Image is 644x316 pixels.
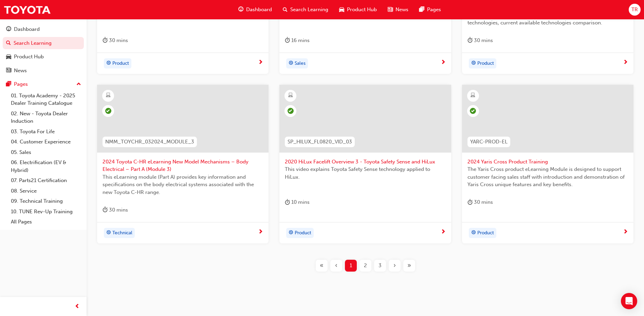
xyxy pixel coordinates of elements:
[6,68,11,74] span: news-icon
[339,5,344,14] span: car-icon
[402,260,417,272] button: Last page
[106,91,111,100] span: learningResourceType_ELEARNING-icon
[233,3,277,17] a: guage-iconDashboard
[3,51,84,63] a: Product Hub
[238,5,243,14] span: guage-icon
[103,206,108,214] span: duration-icon
[76,80,81,89] span: up-icon
[320,262,324,270] span: «
[103,206,128,214] div: 30 mins
[6,54,11,60] span: car-icon
[285,165,445,181] span: This video explains Toyota Safety Sense technology applied to HiLux.
[112,60,129,67] span: Product
[462,85,633,243] a: YARC-PROD-EL2024 Yaris Cross Product TrainingThe Yaris Cross product eLearning Module is designed...
[467,198,493,206] div: 30 mins
[279,85,451,243] a: SP_HILUX_FL0820_VID_032020 HiLux Facelift Overview 3 - Toyota Safety Sense and HiLuxThis video ex...
[14,80,28,88] div: Pages
[3,78,84,91] button: Pages
[8,157,84,175] a: 06. Electrification (EV & Hybrid)
[285,158,445,166] span: 2020 HiLux Facelift Overview 3 - Toyota Safety Sense and HiLux
[3,64,84,77] a: News
[258,60,263,66] span: next-icon
[8,147,84,158] a: 05. Sales
[283,5,288,14] span: search-icon
[289,59,293,68] span: target-icon
[285,36,310,45] div: 16 mins
[14,25,40,33] div: Dashboard
[105,108,111,114] span: learningRecordVerb_PASS-icon
[3,37,84,50] a: Search Learning
[8,175,84,186] a: 07. Parts21 Certification
[621,293,637,309] div: Open Intercom Messenger
[8,196,84,206] a: 09. Technical Training
[103,36,128,45] div: 30 mins
[105,138,194,146] span: NMM_TOYCHR_032024_MODULE_3
[103,36,108,45] span: duration-icon
[395,6,408,14] span: News
[629,4,641,16] button: TR
[335,262,337,270] span: ‹
[277,3,334,17] a: search-iconSearch Learning
[631,6,638,14] span: TR
[258,229,263,235] span: next-icon
[288,138,352,146] span: SP_HILUX_FL0820_VID_03
[347,6,377,14] span: Product Hub
[419,5,424,14] span: pages-icon
[407,262,411,270] span: »
[470,138,508,146] span: YARC-PROD-EL
[288,91,293,100] span: learningResourceType_ELEARNING-icon
[285,198,310,206] div: 10 mins
[358,260,373,272] button: Page 2
[288,108,294,114] span: learningRecordVerb_PASS-icon
[103,173,263,196] span: This eLearning module (Part A) provides key information and specifications on the body electrical...
[3,23,84,36] a: Dashboard
[382,3,414,17] a: news-iconNews
[75,302,80,311] span: prev-icon
[350,262,352,270] span: 1
[471,91,475,100] span: learningResourceType_ELEARNING-icon
[285,36,290,45] span: duration-icon
[285,198,290,206] span: duration-icon
[106,59,111,68] span: target-icon
[8,206,84,217] a: 10. TUNE Rev-Up Training
[295,229,311,237] span: Product
[3,2,51,17] img: Trak
[8,91,84,108] a: 01. Toyota Academy - 2025 Dealer Training Catalogue
[623,229,628,235] span: next-icon
[295,60,306,67] span: Sales
[8,126,84,137] a: 03. Toyota For Life
[471,59,476,68] span: target-icon
[623,60,628,66] span: next-icon
[477,229,494,237] span: Product
[103,158,263,173] span: 2024 Toyota C-HR eLearning New Model Mechanisms – Body Electrical – Part A (Module 3)
[106,229,111,237] span: target-icon
[8,186,84,196] a: 08. Service
[314,260,329,272] button: First page
[467,158,628,166] span: 2024 Yaris Cross Product Training
[414,3,446,17] a: pages-iconPages
[379,262,382,270] span: 3
[388,5,393,14] span: news-icon
[467,165,628,189] span: The Yaris Cross product eLearning Module is designed to support customer facing sales staff with ...
[6,81,11,87] span: pages-icon
[393,262,396,270] span: ›
[467,36,473,45] span: duration-icon
[427,6,441,14] span: Pages
[6,40,11,46] span: search-icon
[290,6,328,14] span: Search Learning
[364,262,367,270] span: 2
[246,6,272,14] span: Dashboard
[471,229,476,237] span: target-icon
[387,260,402,272] button: Next page
[8,217,84,227] a: All Pages
[467,198,473,206] span: duration-icon
[8,137,84,147] a: 04. Customer Experience
[14,67,27,75] div: News
[6,26,11,33] span: guage-icon
[470,108,476,114] span: learningRecordVerb_PASS-icon
[97,85,269,243] a: NMM_TOYCHR_032024_MODULE_32024 Toyota C-HR eLearning New Model Mechanisms – Body Electrical – Par...
[373,260,387,272] button: Page 3
[112,229,132,237] span: Technical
